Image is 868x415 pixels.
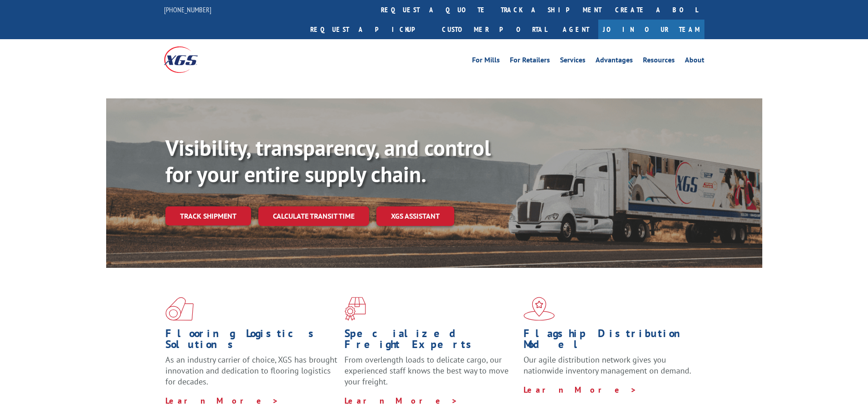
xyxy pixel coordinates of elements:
[554,20,598,39] a: Agent
[303,20,435,39] a: Request a pickup
[524,384,637,395] a: Learn More >
[598,20,704,39] a: Join Our Team
[165,395,279,406] a: Learn More >
[258,206,369,226] a: Calculate transit time
[165,206,251,225] a: Track shipment
[165,328,338,354] h1: Flooring Logistics Solutions
[596,56,633,67] a: Advantages
[510,56,550,67] a: For Retailers
[165,354,337,387] span: As an industry carrier of choice, XGS has brought innovation and dedication to flooring logistics...
[344,297,366,321] img: xgs-icon-focused-on-flooring-red
[376,206,454,226] a: XGS ASSISTANT
[524,297,555,321] img: xgs-icon-flagship-distribution-model-red
[344,354,517,395] p: From overlength loads to delicate cargo, our experienced staff knows the best way to move your fr...
[685,56,704,67] a: About
[472,56,500,67] a: For Mills
[165,133,491,188] b: Visibility, transparency, and control for your entire supply chain.
[344,395,458,406] a: Learn More >
[524,354,691,376] span: Our agile distribution network gives you nationwide inventory management on demand.
[560,56,586,67] a: Services
[164,5,211,14] a: [PHONE_NUMBER]
[643,56,675,67] a: Resources
[165,297,194,321] img: xgs-icon-total-supply-chain-intelligence-red
[524,328,696,354] h1: Flagship Distribution Model
[344,328,517,354] h1: Specialized Freight Experts
[435,20,554,39] a: Customer Portal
